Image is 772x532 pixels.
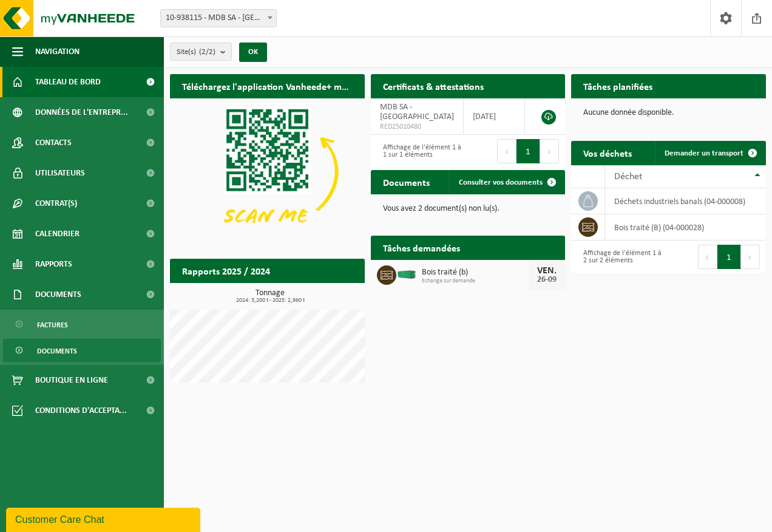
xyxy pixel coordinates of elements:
span: Rapports [35,249,72,279]
span: 10-938115 - MDB SA - LIÈGE [161,10,276,27]
td: [DATE] [464,98,525,135]
span: 2024: 3,200 t - 2025: 2,960 t [176,298,365,304]
div: Affichage de l'élément 1 à 1 sur 1 éléments [377,138,462,165]
a: Documents [3,339,161,362]
div: 26-09 [535,276,559,284]
span: Contrat(s) [35,188,77,219]
button: Site(s)(2/2) [170,43,232,61]
h2: Vos déchets [571,141,644,165]
button: OK [239,43,267,62]
span: Calendrier [35,219,80,249]
button: Previous [698,245,717,269]
span: Navigation [35,36,80,67]
button: Next [741,245,760,269]
div: VEN. [535,266,559,276]
button: Next [540,139,559,163]
span: MDB SA - [GEOGRAPHIC_DATA] [380,103,454,121]
h2: Documents [371,170,442,194]
iframe: chat widget [6,505,203,532]
span: Données de l'entrepr... [35,97,128,128]
h2: Certificats & attestations [371,74,496,98]
span: Déchet [614,172,642,182]
span: Echange sur demande [422,278,529,285]
span: RED25010480 [380,122,454,132]
button: Previous [497,139,516,163]
img: HK-XC-30-GN-00 [396,268,417,279]
span: Site(s) [177,43,215,61]
img: Download de VHEPlus App [170,98,365,245]
td: bois traité (B) (04-000028) [605,214,766,240]
button: 1 [717,245,741,269]
span: Conditions d'accepta... [35,395,127,426]
a: Consulter les rapports [259,282,364,307]
h2: Téléchargez l'application Vanheede+ maintenant! [170,74,365,98]
p: Vous avez 2 document(s) non lu(s). [383,205,554,213]
span: Boutique en ligne [35,365,108,395]
div: Affichage de l'élément 1 à 2 sur 2 éléments [577,244,662,270]
span: Demander un transport [665,149,743,157]
a: Demander un transport [655,141,765,165]
span: Utilisateurs [35,158,85,188]
p: Aucune donnée disponible. [583,109,754,117]
td: déchets industriels banals (04-000008) [605,188,766,214]
span: Consulter vos documents [459,179,543,186]
a: Consulter vos documents [449,170,564,194]
a: Factures [3,313,161,336]
h2: Rapports 2025 / 2024 [170,259,282,282]
count: (2/2) [199,48,215,56]
span: Documents [37,339,77,363]
h2: Tâches demandées [371,236,472,259]
span: Tableau de bord [35,67,101,97]
h2: Tâches planifiées [571,74,665,98]
h3: Tonnage [176,289,365,304]
span: Documents [35,279,81,310]
span: 10-938115 - MDB SA - LIÈGE [160,9,277,27]
span: Bois traité (b) [422,268,529,278]
button: 1 [516,139,540,163]
span: Contacts [35,128,72,158]
span: Factures [37,313,68,336]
